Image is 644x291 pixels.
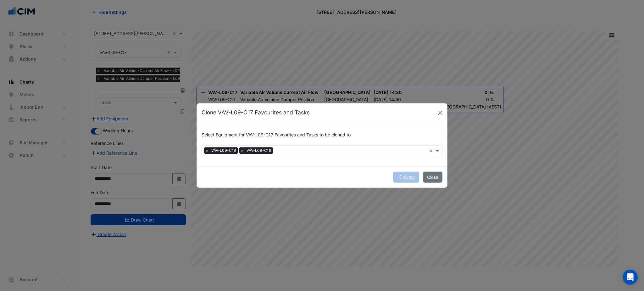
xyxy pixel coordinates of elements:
[239,147,245,154] span: ×
[423,172,442,183] button: Close
[245,147,273,154] span: VAV-L09-C19
[202,132,442,138] h6: Select Equipment for VAV-L09-C17 Favourites and Tasks to be cloned to
[210,147,238,154] span: VAV-L09-C18
[204,147,210,154] span: ×
[429,147,434,154] span: Clear
[436,108,445,118] button: Close
[623,270,638,285] div: Open Intercom Messenger
[202,108,310,117] h5: Clone VAV-L09-C17 Favourites and Tasks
